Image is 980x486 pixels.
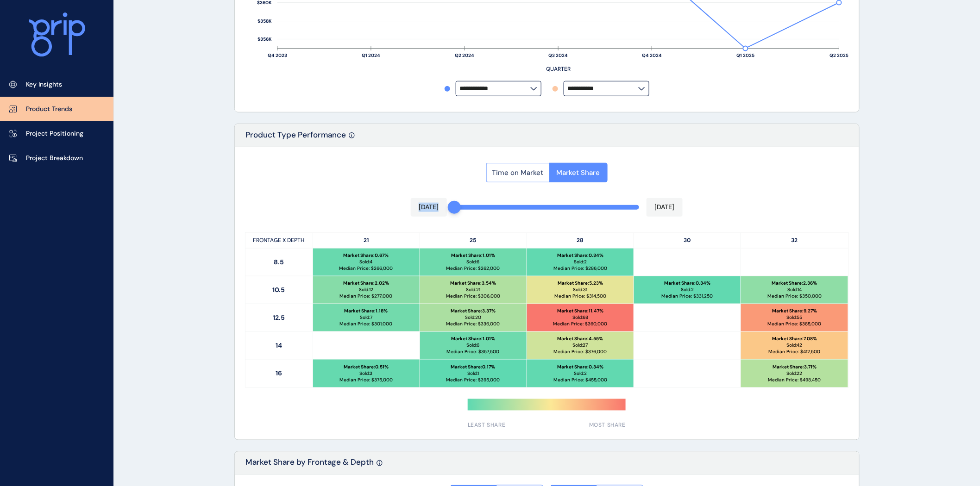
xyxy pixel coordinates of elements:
p: Sold: 6 [467,342,480,349]
p: Median Price: $ 455,000 [553,377,607,383]
p: Sold: 27 [572,342,588,349]
p: Sold: 20 [465,314,481,321]
p: Median Price: $ 262,000 [446,265,500,272]
p: Sold: 31 [573,287,587,293]
p: Sold: 68 [572,314,588,321]
p: 8.5 [245,249,313,276]
p: Sold: 4 [360,259,373,265]
p: 25 [420,233,527,248]
p: Sold: 42 [787,342,803,349]
p: Market Share : 3.71 % [773,364,817,370]
span: Time on Market [492,168,544,177]
text: Q1 2024 [362,53,380,59]
p: Median Price: $ 360,000 [553,321,607,327]
p: [DATE] [655,203,675,212]
button: Time on Market [486,163,549,182]
p: 30 [634,233,741,248]
p: Median Price: $ 277,000 [340,293,393,299]
p: Median Price: $ 357,500 [447,349,500,355]
p: Market Share : 1.01 % [451,252,495,259]
p: Market Share by Frontage & Depth [246,457,374,474]
p: Median Price: $ 306,000 [446,293,500,299]
p: Market Share : 1.18 % [345,308,388,314]
p: Project Breakdown [26,154,83,163]
p: Market Share : 0.67 % [344,252,389,259]
p: Project Positioning [26,129,83,138]
p: Median Price: $ 395,000 [446,377,500,383]
p: Market Share : 0.34 % [557,252,603,259]
p: 10.5 [245,276,313,304]
p: Market Share : 2.36 % [772,280,817,287]
p: Sold: 6 [467,259,480,265]
p: 16 [245,360,313,387]
p: 14 [245,332,313,359]
p: Market Share : 11.47 % [557,308,603,314]
span: MOST SHARE [589,422,626,430]
p: 21 [313,233,420,248]
p: Market Share : 0.34 % [664,280,710,287]
p: Market Share : 3.54 % [450,280,496,287]
p: Median Price: $ 331,250 [662,293,713,299]
p: Sold: 7 [360,314,372,321]
p: Market Share : 5.23 % [558,280,603,287]
p: Median Price: $ 301,000 [340,321,393,327]
p: Median Price: $ 336,000 [446,321,500,327]
p: Median Price: $ 376,000 [553,349,607,355]
p: Market Share : 0.34 % [557,364,603,370]
p: Median Price: $ 286,000 [553,265,607,272]
p: Median Price: $ 350,000 [767,293,822,299]
span: LEAST SHARE [468,422,506,430]
p: Market Share : 1.01 % [451,336,495,342]
p: Key Insights [26,80,62,89]
p: Market Share : 7.08 % [772,336,817,342]
button: Market Share [549,163,608,182]
p: 32 [741,233,848,248]
p: Sold: 55 [787,314,803,321]
p: Sold: 3 [360,370,373,377]
p: Market Share : 0.51 % [344,364,389,370]
p: Market Share : 9.27 % [772,308,817,314]
p: Sold: 21 [466,287,480,293]
text: QUARTER [546,66,571,73]
p: Market Share : 3.37 % [451,308,496,314]
span: Market Share [557,168,600,177]
p: FRONTAGE X DEPTH [245,233,313,248]
p: Median Price: $ 266,000 [339,265,393,272]
text: $356K [258,37,272,43]
p: Sold: 2 [574,259,587,265]
p: Sold: 2 [681,287,694,293]
p: Product Trends [26,105,72,114]
p: Median Price: $ 375,000 [339,377,393,383]
p: Market Share : 0.17 % [451,364,496,370]
p: Market Share : 2.02 % [343,280,389,287]
text: Q4 2024 [642,53,662,59]
p: Median Price: $ 412,500 [769,349,821,355]
p: Sold: 22 [787,370,803,377]
p: Sold: 14 [787,287,802,293]
p: Median Price: $ 314,500 [554,293,606,299]
p: 12.5 [245,304,313,331]
text: $358K [258,19,272,25]
p: Median Price: $ 385,000 [768,321,822,327]
text: Q4 2023 [268,53,287,59]
p: Product Type Performance [246,130,346,147]
p: 28 [527,233,634,248]
p: Sold: 2 [574,370,587,377]
text: Q2 2024 [455,53,474,59]
text: Q2 2025 [830,53,849,59]
p: Sold: 1 [467,370,479,377]
p: Median Price: $ 498,450 [768,377,821,383]
p: Market Share : 4.55 % [557,336,603,342]
p: Sold: 12 [359,287,373,293]
p: [DATE] [419,203,439,212]
text: Q3 2024 [548,53,568,59]
text: Q1 2025 [736,53,754,59]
